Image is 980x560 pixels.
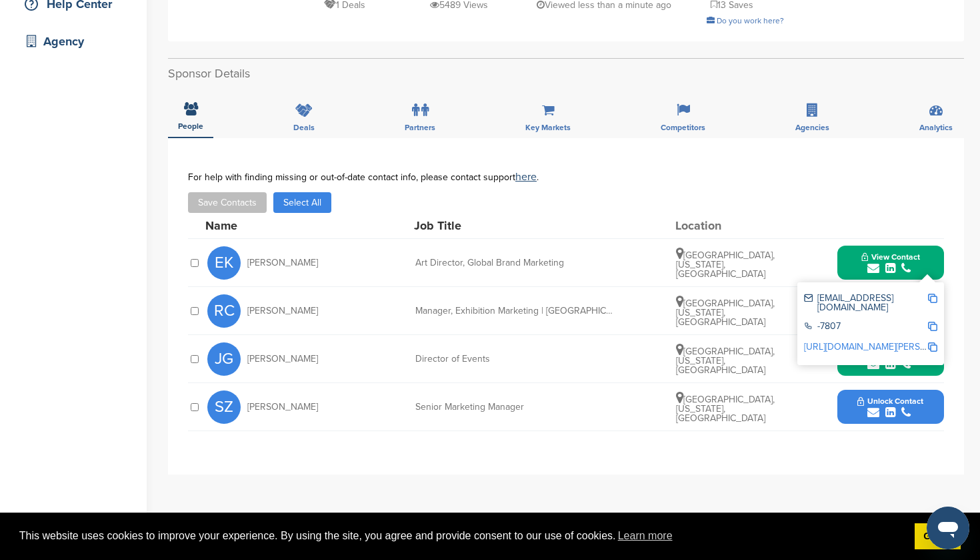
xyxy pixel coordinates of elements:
[293,123,315,131] span: Deals
[188,192,267,213] button: Save Contacts
[861,252,920,262] span: View Contact
[915,523,961,550] a: dismiss cookie message
[927,507,969,549] iframe: Button to launch messaging window
[804,294,927,312] div: [EMAIL_ADDRESS][DOMAIN_NAME]
[804,322,927,333] div: -7807
[845,243,936,283] button: View Contact
[20,29,133,53] div: Agency
[415,258,615,268] div: Art Director, Global Brand Marketing
[207,342,241,376] span: JG
[928,322,937,331] img: Copy
[188,172,944,182] div: For help with finding missing or out-of-date contact info, please contact support .
[795,123,829,131] span: Agencies
[676,250,775,280] span: [GEOGRAPHIC_DATA], [US_STATE], [GEOGRAPHIC_DATA]
[661,123,705,131] span: Competitors
[676,394,775,424] span: [GEOGRAPHIC_DATA], [US_STATE], [GEOGRAPHIC_DATA]
[676,298,775,328] span: [GEOGRAPHIC_DATA], [US_STATE], [GEOGRAPHIC_DATA]
[247,306,318,316] span: [PERSON_NAME]
[857,396,923,406] span: Unlock Contact
[178,122,203,130] span: People
[928,294,937,303] img: Copy
[616,526,675,546] a: learn more about cookies
[707,16,784,25] a: Do you work here?
[414,220,614,232] div: Job Title
[717,16,784,25] span: Do you work here?
[207,246,241,280] span: EK
[168,65,964,83] h2: Sponsor Details
[207,390,241,424] span: SZ
[928,342,937,352] img: Copy
[841,387,939,427] button: Unlock Contact
[675,220,775,232] div: Location
[525,123,571,131] span: Key Markets
[247,258,318,268] span: [PERSON_NAME]
[415,306,615,316] div: Manager, Exhibition Marketing | [GEOGRAPHIC_DATA]
[247,354,318,364] span: [PERSON_NAME]
[676,346,775,376] span: [GEOGRAPHIC_DATA], [US_STATE], [GEOGRAPHIC_DATA]
[515,170,537,184] a: here
[19,526,904,546] span: This website uses cookies to improve your experience. By using the site, you agree and provide co...
[919,123,953,131] span: Analytics
[804,341,967,352] a: [URL][DOMAIN_NAME][PERSON_NAME]
[415,354,615,364] div: Director of Events
[207,294,241,328] span: RC
[273,192,331,213] button: Select All
[205,220,352,232] div: Name
[247,402,318,412] span: [PERSON_NAME]
[13,26,133,57] a: Agency
[415,402,615,412] div: Senior Marketing Manager
[405,123,435,131] span: Partners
